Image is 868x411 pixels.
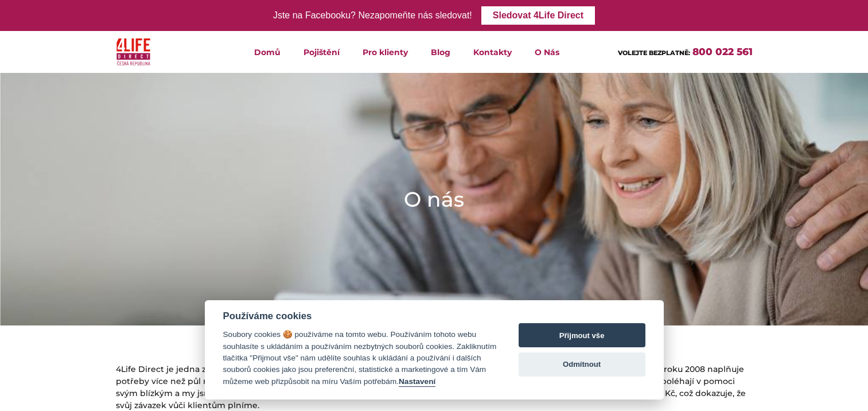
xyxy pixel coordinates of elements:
[462,31,523,73] a: Kontakty
[519,323,645,347] button: Přijmout vše
[692,46,753,57] a: 800 022 561
[399,377,435,387] button: Nastavení
[273,7,472,24] div: Jste na Facebooku? Nezapomeňte nás sledovat!
[419,31,462,73] a: Blog
[223,329,497,387] div: Soubory cookies 🍪 používáme na tomto webu. Používáním tohoto webu souhlasíte s ukládáním a použív...
[404,185,464,214] h1: O nás
[618,49,690,57] span: VOLEJTE BEZPLATNĚ:
[223,311,497,322] div: Používáme cookies
[481,6,595,25] a: Sledovat 4Life Direct
[519,352,645,377] button: Odmítnout
[116,36,151,68] img: 4Life Direct Česká republika logo
[243,31,292,73] a: Domů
